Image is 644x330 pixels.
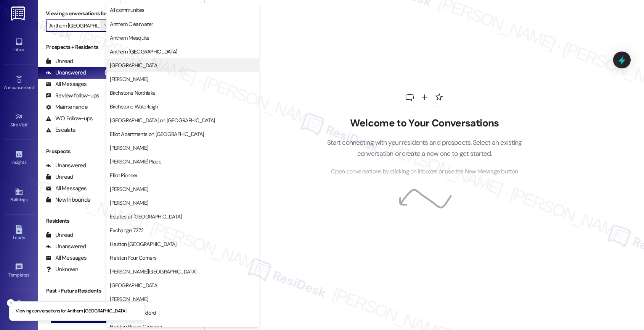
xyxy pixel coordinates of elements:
div: Unanswered [46,162,86,170]
div: Unread [46,57,73,65]
div: Unread [46,231,73,239]
span: [PERSON_NAME] Place [110,158,161,165]
span: [PERSON_NAME] [110,295,148,303]
div: Review follow-ups [46,92,99,100]
span: [PERSON_NAME] [110,75,148,83]
span: [PERSON_NAME] [110,185,148,193]
div: All Messages [46,80,87,88]
span: [PERSON_NAME] [110,144,148,152]
div: Unanswered [46,69,86,77]
span: Estates at [GEOGRAPHIC_DATA] [110,213,181,220]
a: Buildings [4,185,34,206]
span: Anthem [GEOGRAPHIC_DATA] [110,48,177,55]
span: [GEOGRAPHIC_DATA] on [GEOGRAPHIC_DATA] [110,116,215,124]
i:  [104,23,108,29]
span: • [26,159,27,164]
a: Inbox [4,35,34,56]
button: Close toast [7,299,14,307]
div: New Inbounds [46,196,90,204]
div: WO Follow-ups [46,115,93,123]
span: Elliot Pioneer [110,171,137,179]
div: All Messages [46,184,87,192]
div: (356) [103,67,120,79]
span: • [27,121,29,126]
a: Templates • [4,260,34,281]
div: All Messages [46,254,87,262]
span: [PERSON_NAME] [110,199,148,207]
span: Birchstone Northlake [110,89,155,97]
label: Viewing conversations for [46,8,112,19]
h2: Welcome to Your Conversations [315,117,533,129]
div: Prospects + Residents [38,43,120,51]
span: [GEOGRAPHIC_DATA] [110,61,158,69]
span: Anthem Mesquite [110,34,149,42]
span: Open conversations by clicking on inboxes or use the New Message button [331,167,518,176]
input: All communities [49,19,100,32]
span: • [34,84,35,89]
img: ResiDesk Logo [11,6,27,21]
p: Start connecting with your residents and prospects. Select an existing conversation or create a n... [315,137,533,159]
div: Residents [38,217,120,225]
a: Account [4,298,34,319]
div: Unanswered [46,243,86,251]
span: Halston Four Corners [110,254,156,262]
a: Insights • [4,148,34,168]
span: Elliot Apartments on [GEOGRAPHIC_DATA] [110,130,204,138]
span: Birchstone Waterleigh [110,103,158,110]
span: • [29,271,31,277]
span: Halston [GEOGRAPHIC_DATA] [110,240,177,248]
div: Maintenance [46,103,88,111]
span: [PERSON_NAME][GEOGRAPHIC_DATA] [110,268,196,275]
a: Site Visit • [4,110,34,131]
div: Unknown [46,265,78,273]
a: Leads [4,223,34,244]
div: Escalate [46,126,75,134]
div: (341) [104,241,120,252]
span: All communities [110,6,145,14]
div: Past + Future Residents [38,287,120,295]
span: Exchange 7272 [110,226,143,234]
div: Unread [46,173,73,181]
span: [GEOGRAPHIC_DATA] [110,281,158,289]
span: Anthem Clearwater [110,20,153,28]
div: Prospects [38,147,120,155]
p: Viewing conversations for Anthem [GEOGRAPHIC_DATA] [16,308,126,315]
